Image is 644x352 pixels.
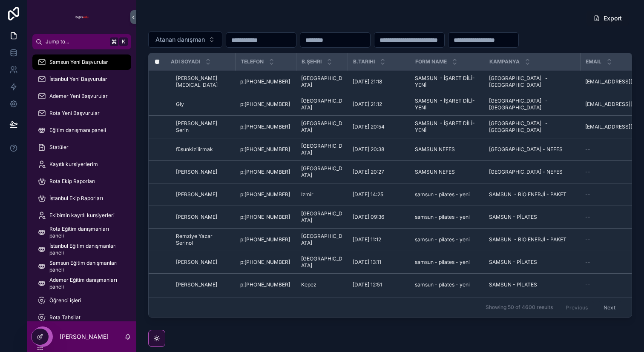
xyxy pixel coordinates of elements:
button: Next [598,300,621,314]
span: SAMSUN - İŞARET DİLİ-YENİ [415,75,479,89]
span: p:[PHONE_NUMBER] [240,169,290,175]
span: Rota Yeni Başvurular [49,110,100,117]
span: Atanan danışman [155,35,205,44]
span: Remziye Yazar Serinol [176,233,230,246]
span: K [120,38,127,45]
span: [GEOGRAPHIC_DATA] [301,75,342,89]
a: Eğitim danışmanı paneli [32,123,131,138]
span: SAMSUN - İŞARET DİLİ-YENİ [415,120,479,134]
span: Öğrenci işleri [49,297,81,304]
span: Izmir [301,191,313,198]
span: [DATE] 21:12 [353,101,382,108]
span: [PERSON_NAME] Serin [176,120,230,134]
span: [GEOGRAPHIC_DATA] [301,210,342,224]
span: b.şehri [302,58,322,65]
span: -- [585,146,590,153]
a: Ademer Eğitim danışmanları paneli [32,276,131,291]
span: Eğitim danışmanı paneli [49,127,106,134]
span: İstanbul Ekip Raporları [49,195,103,202]
span: [PERSON_NAME][MEDICAL_DATA] [176,75,230,89]
span: SAMSUN - PİLATES [489,281,537,288]
span: -- [585,259,590,266]
a: Rota Yeni Başvurular [32,106,131,121]
div: scrollable content [27,49,136,321]
button: Jump to...K [32,34,131,49]
a: Samsun Yeni Başvurular [32,54,131,70]
a: Rota Tahsilat [32,310,131,325]
span: samsun - pilates - yeni [415,281,470,288]
span: Rota Tahsilat [49,314,80,321]
span: [GEOGRAPHIC_DATA] [301,143,342,156]
span: b.tarihi [353,58,375,65]
img: App logo [75,10,89,24]
span: p:[PHONE_NUMBER] [240,78,290,85]
span: samsun - pilates - yeni [415,214,470,220]
span: -- [585,214,590,220]
span: Kepez [301,281,316,288]
span: p:[PHONE_NUMBER] [240,191,290,198]
span: Gly [176,101,184,108]
span: [DATE] 20:54 [353,123,385,130]
span: Rota Eğitim danışmanları paneli [49,226,123,239]
span: SAMSUN - İŞARET DİLİ-YENİ [415,97,479,111]
span: p:[PHONE_NUMBER] [240,281,290,288]
span: füsunkizilirmak [176,146,213,153]
span: Ademer Eğitim danışmanları paneli [49,277,123,290]
span: [DATE] 20:38 [353,146,384,153]
span: [DATE] 09:36 [353,214,384,220]
span: SAMSUN - PİLATES [489,214,537,220]
span: Telefon [241,58,264,65]
span: SAMSUN - BİO ENERJİ - PAKET [489,236,566,243]
span: [GEOGRAPHIC_DATA] - [GEOGRAPHIC_DATA] [489,75,575,89]
button: Export [586,11,629,26]
span: -- [585,281,590,288]
span: [PERSON_NAME] [176,214,217,220]
span: samsun - pilates - yeni [415,259,470,266]
span: [PERSON_NAME] [176,191,217,198]
a: Samsun Eğitim danışmanları paneli [32,259,131,274]
span: [GEOGRAPHIC_DATA] - NEFES [489,146,563,153]
span: SAMSUN NEFES [415,146,455,153]
a: İstanbul Ekip Raporları [32,191,131,206]
span: [GEOGRAPHIC_DATA] [301,97,342,111]
span: -- [585,169,590,175]
span: -- [585,236,590,243]
span: [GEOGRAPHIC_DATA] - [GEOGRAPHIC_DATA] [489,97,575,111]
span: Statüler [49,144,69,151]
span: Showing 50 of 4600 results [486,304,553,311]
span: İstanbul Eğitim danışmanları paneli [49,243,123,256]
span: samsun - pilates - yeni [415,236,470,243]
span: Adı soyadı [171,58,200,65]
a: Rota Ekip Raporları [32,174,131,189]
span: [GEOGRAPHIC_DATA] [301,120,342,134]
span: Samsun Yeni Başvurular [49,59,108,66]
a: İstanbul Yeni Başvurular [32,72,131,87]
a: Statüler [32,140,131,155]
span: Jump to... [46,38,106,45]
a: Ekibimin kayıtlı kursiyerleri [32,208,131,223]
span: p:[PHONE_NUMBER] [240,214,290,220]
span: Samsun Eğitim danışmanları paneli [49,260,123,273]
span: p:[PHONE_NUMBER] [240,259,290,266]
span: Rota Ekip Raporları [49,178,95,185]
span: [DATE] 20:27 [353,169,384,175]
span: [GEOGRAPHIC_DATA] - [GEOGRAPHIC_DATA] [489,120,575,134]
span: Kayıtlı kursiyerlerim [49,161,98,168]
span: SAMSUN - PİLATES [489,259,537,266]
span: [PERSON_NAME] [176,259,217,266]
span: Ademer Yeni Başvurular [49,93,108,100]
a: Rota Eğitim danışmanları paneli [32,225,131,240]
span: SAMSUN - BİO ENERJİ - PAKET [489,191,566,198]
button: Select Button [148,31,222,48]
span: p:[PHONE_NUMBER] [240,123,290,130]
span: [DATE] 12:51 [353,281,382,288]
span: -- [585,191,590,198]
a: Kayıtlı kursiyerlerim [32,157,131,172]
span: [GEOGRAPHIC_DATA] [301,165,342,179]
span: Form Name [415,58,447,65]
span: [PERSON_NAME] [176,281,217,288]
span: Email [586,58,601,65]
span: Ekibimin kayıtlı kursiyerleri [49,212,115,219]
a: Öğrenci işleri [32,293,131,308]
span: İstanbul Yeni Başvurular [49,76,107,83]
